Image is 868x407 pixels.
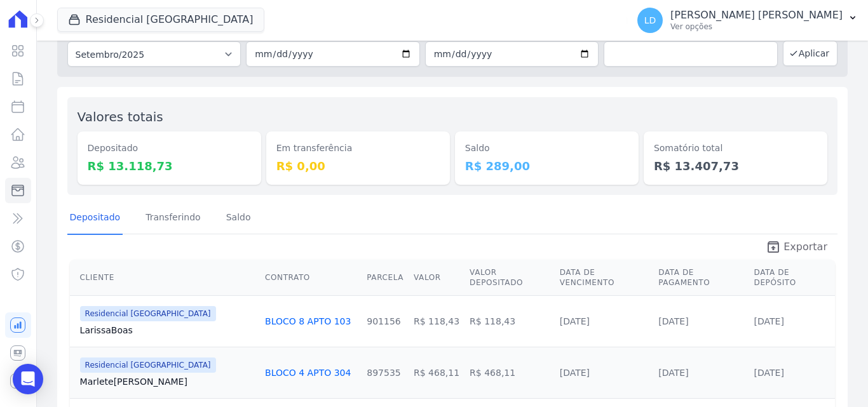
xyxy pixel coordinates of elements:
span: Residencial [GEOGRAPHIC_DATA] [80,306,216,321]
dt: Em transferência [276,142,440,155]
a: Marlete[PERSON_NAME] [80,375,255,388]
a: [DATE] [560,316,590,326]
th: Data de Depósito [749,260,835,296]
a: Transferindo [143,202,203,235]
a: Saldo [224,202,254,235]
span: LD [644,16,656,25]
a: Depositado [67,202,123,235]
button: Aplicar [783,41,837,66]
th: Contrato [260,260,362,296]
dt: Somatório total [654,142,817,155]
dt: Depositado [88,142,251,155]
button: LD [PERSON_NAME] [PERSON_NAME] Ver opções [627,3,868,38]
a: 901156 [367,316,400,326]
th: Data de Pagamento [653,260,749,296]
a: [DATE] [658,368,688,378]
dd: R$ 13.407,73 [654,157,817,175]
td: R$ 118,43 [465,295,555,347]
a: unarchive Exportar [756,239,837,257]
a: [DATE] [658,316,688,326]
dt: Saldo [465,142,628,155]
div: Open Intercom Messenger [13,364,43,394]
a: [DATE] [754,316,784,326]
td: R$ 468,11 [409,347,465,398]
a: [DATE] [560,368,590,378]
p: [PERSON_NAME] [PERSON_NAME] [670,9,843,22]
button: Residencial [GEOGRAPHIC_DATA] [57,8,264,32]
a: BLOCO 8 APTO 103 [265,316,351,326]
th: Cliente [70,260,260,296]
span: Exportar [783,239,827,255]
label: Valores totais [78,109,163,124]
a: 897535 [367,368,400,378]
th: Parcela [362,260,409,296]
span: Residencial [GEOGRAPHIC_DATA] [80,357,216,373]
a: BLOCO 4 APTO 304 [265,368,351,378]
dd: R$ 13.118,73 [88,157,251,175]
td: R$ 118,43 [409,295,465,347]
th: Data de Vencimento [555,260,654,296]
dd: R$ 0,00 [276,157,440,175]
a: LarissaBoas [80,324,255,337]
th: Valor [409,260,465,296]
dd: R$ 289,00 [465,157,628,175]
td: R$ 468,11 [465,347,555,398]
th: Valor Depositado [465,260,555,296]
p: Ver opções [670,22,843,32]
i: unarchive [766,239,781,255]
a: [DATE] [754,368,784,378]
